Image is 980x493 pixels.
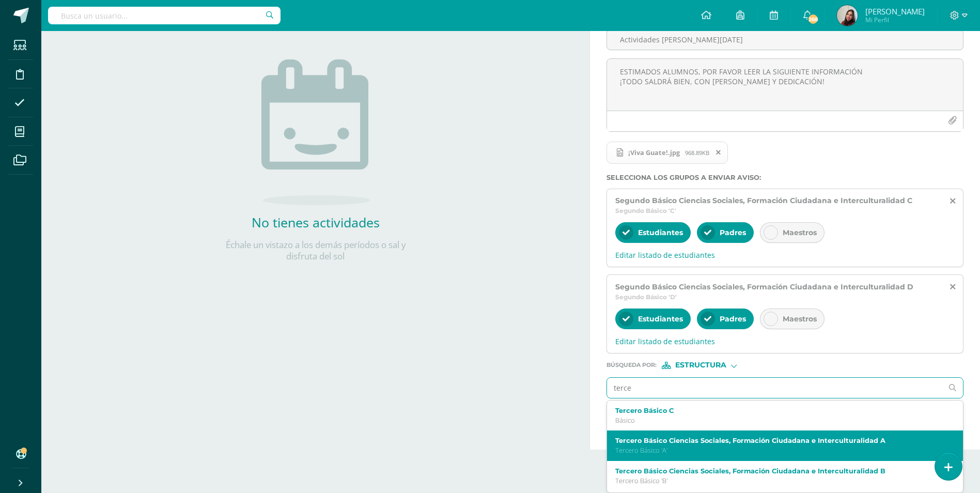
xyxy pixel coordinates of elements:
[606,142,728,164] span: ¡Viva Guate!.jpg
[865,6,925,17] span: [PERSON_NAME]
[720,228,746,237] span: Padres
[615,476,940,485] p: Tercero Básico 'B'
[615,416,940,425] p: Básico
[261,59,370,205] img: no_activities.png
[638,314,683,323] span: Estudiantes
[615,467,940,475] label: Tercero Básico Ciencias Sociales, Formación Ciudadana e Interculturalidad B
[212,239,419,262] p: Échale un vistazo a los demás períodos o sal y disfruta del sol
[710,147,727,158] span: Remover archivo
[638,228,683,237] span: Estudiantes
[615,446,940,455] p: Tercero Básico 'A'
[807,13,819,25] span: 268
[606,362,657,368] span: Búsqueda por :
[212,213,419,231] h2: No tienes actividades
[615,407,940,414] label: Tercero Básico C
[615,207,676,214] span: Segundo Básico 'C'
[662,362,739,369] div: [object Object]
[615,437,940,444] label: Tercero Básico Ciencias Sociales, Formación Ciudadana e Interculturalidad A
[607,378,942,398] input: Ej. Primero primaria
[607,29,963,50] input: Titulo
[615,250,955,260] span: Editar listado de estudiantes
[783,314,817,323] span: Maestros
[615,293,677,301] span: Segundo Básico 'D'
[607,59,963,111] textarea: ESTIMADOS ALUMNOS, POR FAVOR LEER LA SIGUIENTE INFORMACIÓN ¡TODO SALDRÁ BIEN, CON [PERSON_NAME] Y...
[615,196,912,205] span: Segundo Básico Ciencias Sociales, Formación Ciudadana e Interculturalidad C
[685,149,709,157] span: 968.89KB
[783,228,817,237] span: Maestros
[606,174,963,181] label: Selecciona los grupos a enviar aviso :
[615,282,913,291] span: Segundo Básico Ciencias Sociales, Formación Ciudadana e Interculturalidad D
[720,314,746,323] span: Padres
[865,16,925,24] span: Mi Perfil
[623,148,685,157] span: ¡Viva Guate!.jpg
[615,336,955,346] span: Editar listado de estudiantes
[837,5,858,26] img: 1fd3dd1cd182faa4a90c6c537c1d09a2.png
[48,7,281,24] input: Busca un usuario...
[675,362,726,368] span: Estructura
